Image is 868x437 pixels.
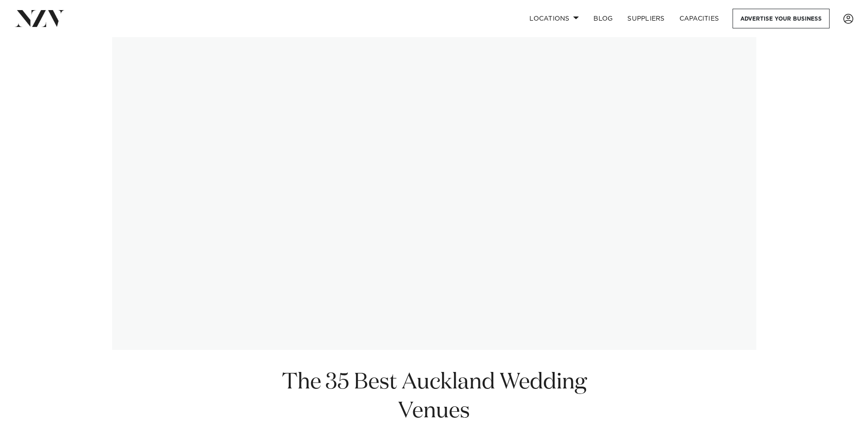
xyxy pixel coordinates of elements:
a: BLOG [586,9,620,28]
a: Locations [522,9,586,28]
h1: The 35 Best Auckland Wedding Venues [278,368,591,426]
a: Advertise your business [733,9,830,28]
a: SUPPLIERS [620,9,672,28]
img: nzv-logo.png [15,10,65,27]
a: Capacities [672,9,727,28]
